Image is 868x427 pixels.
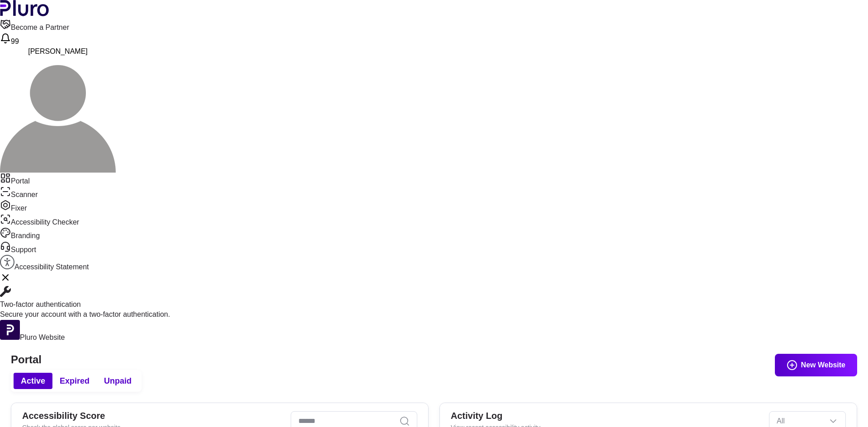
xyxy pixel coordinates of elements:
[28,47,88,55] span: [PERSON_NAME]
[11,353,857,366] h1: Portal
[451,410,762,421] h2: Activity Log
[52,373,97,389] button: Expired
[22,410,283,421] h2: Accessibility Score
[104,375,132,386] span: Unpaid
[60,375,90,386] span: Expired
[775,354,857,376] button: New Website
[21,375,45,386] span: Active
[11,38,19,45] span: 99
[14,373,52,389] button: Active
[97,373,139,389] button: Unpaid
